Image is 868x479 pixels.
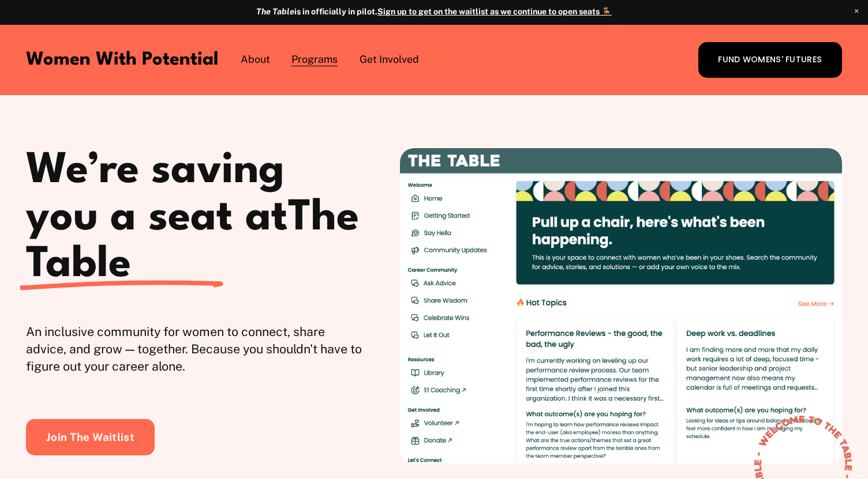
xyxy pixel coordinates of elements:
[26,148,366,289] h1: We’re saving you a seat at
[291,52,338,68] a: folder dropdown
[241,52,270,67] span: About
[291,52,338,67] span: Programs
[360,52,419,67] span: Get Involved
[241,52,270,68] a: folder dropdown
[698,42,842,78] a: FUND WOMENS' FUTURES
[256,7,377,16] strong: is in officially in pilot.
[377,7,612,16] a: Sign up to get on the waitlist as we continue to open seats 🪑
[26,51,219,69] a: Women With Potential
[26,419,155,456] a: Join The Waitlist
[360,52,419,68] a: folder dropdown
[256,7,294,16] em: The Table
[26,323,366,375] p: An inclusive community for women to connect, share advice, and grow — together. Because you shoul...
